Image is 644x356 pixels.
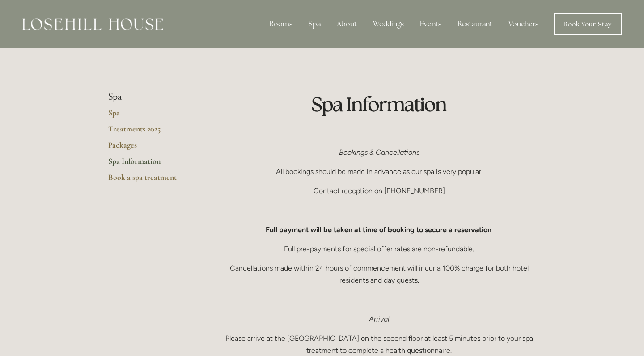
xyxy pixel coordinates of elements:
strong: Full payment will be taken at time of booking to secure a reservation [266,225,491,234]
a: Treatments 2025 [108,124,194,140]
a: Book a spa treatment [108,172,194,188]
div: Rooms [262,15,300,33]
a: Book Your Stay [554,13,622,35]
div: Restaurant [450,15,500,33]
em: Bookings & Cancellations [339,148,419,157]
a: Spa Information [108,156,194,172]
p: . [222,224,536,236]
div: Events [413,15,449,33]
img: Losehill House [22,18,163,30]
strong: Spa Information [312,92,447,116]
p: All bookings should be made in advance as our spa is very popular. [222,165,536,178]
p: Cancellations made within 24 hours of commencement will incur a 100% charge for both hotel reside... [222,262,536,286]
p: Contact reception on [PHONE_NUMBER] [222,185,536,197]
div: About [330,15,364,33]
li: Spa [108,91,194,103]
p: Full pre-payments for special offer rates are non-refundable. [222,243,536,255]
a: Vouchers [501,15,546,33]
div: Weddings [366,15,411,33]
div: Spa [301,15,328,33]
a: Spa [108,108,194,124]
em: Arrival [369,315,389,323]
a: Packages [108,140,194,156]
